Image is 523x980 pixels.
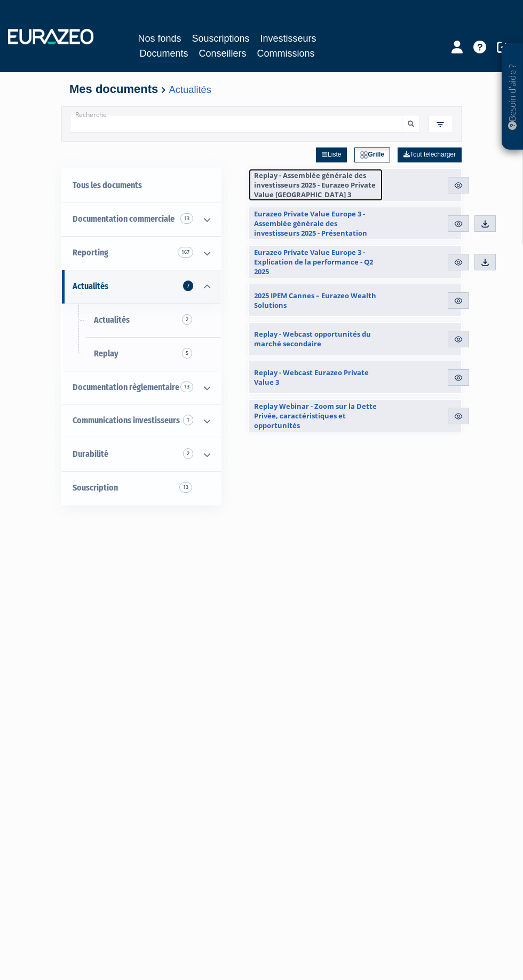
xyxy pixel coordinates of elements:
[435,120,445,129] img: filter.svg
[139,46,188,63] a: Documents
[249,361,383,393] a: Replay - Webcast Eurazeo Private Value 3
[199,46,247,61] a: Conseillers
[178,247,193,258] span: 167
[182,348,192,359] span: 5
[192,31,250,46] a: Souscriptions
[254,368,377,387] span: Replay - Webcast Eurazeo Private Value 3
[260,31,316,46] a: Investisseurs
[183,415,193,425] span: 1
[62,471,221,505] a: Souscription13
[398,147,462,162] a: Tout télécharger
[73,281,108,291] span: Actualités
[62,438,221,471] a: Durabilité 2
[70,115,402,133] input: Recherche
[354,147,390,162] a: Grille
[169,84,211,95] a: Actualités
[254,291,377,310] span: 2025 IPEM Cannes – Eurazeo Wealth Solutions
[454,219,463,229] img: eye.svg
[94,348,118,359] span: Replay
[62,169,221,203] a: Tous les documents
[249,169,383,201] a: Replay - Assemblée générale des investisseurs 2025 - Eurazeo Private Value [GEOGRAPHIC_DATA] 3
[249,246,383,278] a: Eurazeo Private Value Europe 3 - Explication de la performance - Q2 2025
[69,83,454,96] h4: Mes documents
[62,203,221,236] a: Documentation commerciale 13
[73,214,175,224] span: Documentation commerciale
[254,329,377,348] span: Replay - Webcast opportunités du marché secondaire
[62,304,221,337] a: Actualités2
[454,335,463,344] img: eye.svg
[179,482,192,493] span: 13
[62,371,221,405] a: Documentation règlementaire 13
[454,411,463,421] img: eye.svg
[62,337,221,371] a: Replay5
[73,382,179,392] span: Documentation règlementaire
[62,270,221,304] a: Actualités 7
[254,401,377,430] span: Replay Webinar - Zoom sur la Dette Privée, caractéristiques et opportunités
[454,258,463,267] img: eye.svg
[454,373,463,383] img: eye.svg
[183,281,193,291] span: 7
[454,296,463,306] img: eye.svg
[249,284,383,316] a: 2025 IPEM Cannes – Eurazeo Wealth Solutions
[8,29,93,44] img: 1732889491-logotype_eurazeo_blanc_rvb.png
[254,247,377,276] span: Eurazeo Private Value Europe 3 - Explication de la performance - Q2 2025
[257,46,315,61] a: Commissions
[316,147,347,162] a: Liste
[254,209,377,238] span: Eurazeo Private Value Europe 3 - Assemblée générale des investisseurs 2025 - Présentation
[360,151,368,159] img: grid.svg
[480,258,490,267] img: download.svg
[180,382,193,392] span: 13
[454,181,463,190] img: eye.svg
[180,213,193,224] span: 13
[73,483,118,493] span: Souscription
[254,170,377,199] span: Replay - Assemblée générale des investisseurs 2025 - Eurazeo Private Value [GEOGRAPHIC_DATA] 3
[62,236,221,270] a: Reporting 167
[249,323,383,355] a: Replay - Webcast opportunités du marché secondaire
[480,219,490,229] img: download.svg
[62,404,221,438] a: Communications investisseurs 1
[73,247,108,258] span: Reporting
[249,207,383,239] a: Eurazeo Private Value Europe 3 - Assemblée générale des investisseurs 2025 - Présentation
[73,415,180,425] span: Communications investisseurs
[94,315,130,325] span: Actualités
[73,449,108,459] span: Durabilité
[249,400,383,432] a: Replay Webinar - Zoom sur la Dette Privée, caractéristiques et opportunités
[183,448,193,459] span: 2
[138,31,181,46] a: Nos fonds
[182,314,192,325] span: 2
[506,49,519,145] p: Besoin d'aide ?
